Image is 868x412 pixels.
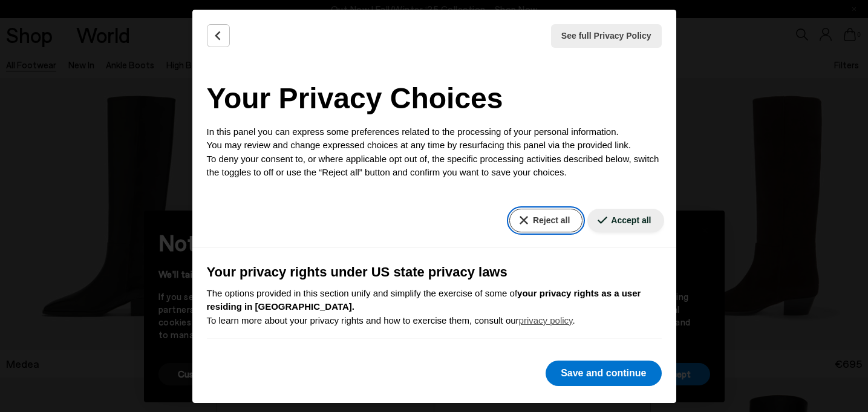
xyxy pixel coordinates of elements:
h2: Your Privacy Choices [207,77,662,120]
p: In this panel you can express some preferences related to the processing of your personal informa... [207,125,662,180]
button: See full Privacy Policy [551,24,662,48]
button: Reject all [509,209,582,232]
button: Accept all [587,209,664,232]
a: privacy policy [519,315,573,325]
button: Save and continue [546,361,661,386]
p: The options provided in this section unify and simplify the exercise of some of To learn more abo... [207,287,662,328]
h3: Your privacy rights under US state privacy laws [207,262,662,282]
span: See full Privacy Policy [561,30,651,42]
button: Back [207,24,230,47]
